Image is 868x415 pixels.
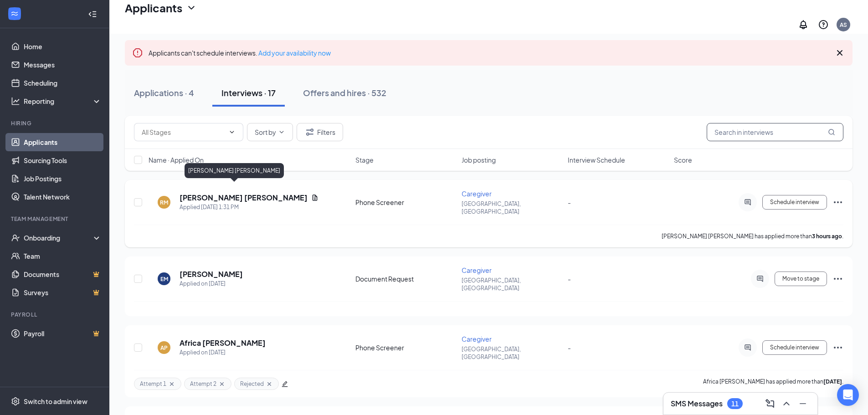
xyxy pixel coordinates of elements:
span: Move to stage [782,276,819,282]
svg: Minimize [797,398,808,409]
span: Attempt 2 [190,380,216,388]
svg: Ellipses [832,197,843,208]
a: SurveysCrown [24,283,102,302]
div: Interviews · 17 [221,87,276,98]
svg: Cross [834,47,845,58]
span: Applicants can't schedule interviews. [149,49,331,57]
input: Search in interviews [707,123,843,141]
svg: ChevronDown [186,2,197,13]
svg: WorkstreamLogo [10,9,19,18]
svg: MagnifyingGlass [828,128,835,136]
div: AP [160,344,168,352]
a: Home [24,37,102,56]
span: Attempt 1 [140,380,166,388]
a: Applicants [24,133,102,151]
svg: Cross [168,380,175,388]
span: Caregiver [462,190,492,198]
a: Job Postings [24,169,102,188]
p: Africa [PERSON_NAME] has applied more than . [703,378,843,390]
h5: [PERSON_NAME] [180,269,243,279]
h5: Africa [PERSON_NAME] [180,338,266,348]
div: Team Management [11,215,100,223]
svg: ActiveChat [742,199,753,206]
span: - [568,275,571,283]
span: Stage [355,155,374,164]
svg: Analysis [11,97,20,106]
div: Switch to admin view [24,397,87,406]
div: Offers and hires · 532 [303,87,386,98]
div: Reporting [24,97,102,106]
a: Messages [24,56,102,74]
a: Sourcing Tools [24,151,102,169]
svg: Cross [218,380,226,388]
svg: Collapse [88,10,97,19]
a: Talent Network [24,188,102,206]
span: Rejected [240,380,264,388]
span: Name · Applied On [149,155,204,164]
span: Interview Schedule [568,155,625,164]
div: Applications · 4 [134,87,194,98]
div: Applied [DATE] 1:31 PM [180,203,318,212]
button: ChevronUp [779,396,794,411]
svg: Ellipses [832,342,843,353]
div: Applied on [DATE] [180,348,266,357]
button: Schedule interview [762,340,827,355]
svg: Settings [11,397,20,406]
div: Open Intercom Messenger [837,384,859,406]
p: [PERSON_NAME] [PERSON_NAME] has applied more than . [662,232,843,240]
span: - [568,198,571,206]
button: Schedule interview [762,195,827,210]
div: Phone Screener [355,343,456,352]
button: Filter Filters [297,123,343,141]
svg: UserCheck [11,233,20,242]
a: DocumentsCrown [24,265,102,283]
input: All Stages [142,127,225,137]
svg: Error [132,47,143,58]
svg: Document [311,194,318,201]
div: 11 [731,400,739,408]
span: Schedule interview [770,344,819,351]
span: Job posting [462,155,496,164]
span: Sort by [255,129,276,135]
span: edit [282,381,288,387]
button: ComposeMessage [763,396,777,411]
p: [GEOGRAPHIC_DATA], [GEOGRAPHIC_DATA] [462,277,562,292]
h5: [PERSON_NAME] [PERSON_NAME] [180,193,308,203]
span: - [568,343,571,352]
div: Document Request [355,274,456,283]
b: 3 hours ago [812,233,842,240]
div: Phone Screener [355,198,456,207]
svg: Notifications [798,19,809,30]
b: [DATE] [823,378,842,385]
span: Score [674,155,692,164]
svg: ActiveChat [755,275,765,282]
svg: ChevronDown [228,128,236,136]
svg: Ellipses [832,273,843,284]
div: EM [160,275,168,283]
div: Payroll [11,311,100,318]
a: Team [24,247,102,265]
svg: ComposeMessage [765,398,776,409]
svg: ChevronUp [781,398,792,409]
svg: Filter [304,127,315,138]
button: Move to stage [775,272,827,286]
svg: Cross [266,380,273,388]
div: RM [160,199,168,206]
svg: ActiveChat [742,344,753,351]
div: Hiring [11,119,100,127]
a: Add your availability now [258,49,331,57]
div: AS [840,21,847,29]
p: [GEOGRAPHIC_DATA], [GEOGRAPHIC_DATA] [462,200,562,215]
button: Minimize [796,396,810,411]
a: Scheduling [24,74,102,92]
span: Caregiver [462,335,492,343]
h3: SMS Messages [671,399,723,409]
div: Onboarding [24,233,94,242]
a: PayrollCrown [24,324,102,343]
p: [GEOGRAPHIC_DATA], [GEOGRAPHIC_DATA] [462,345,562,361]
div: Applied on [DATE] [180,279,243,288]
div: [PERSON_NAME] [PERSON_NAME] [185,163,284,178]
svg: QuestionInfo [818,19,829,30]
button: Sort byChevronDown [247,123,293,141]
span: Caregiver [462,266,492,274]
